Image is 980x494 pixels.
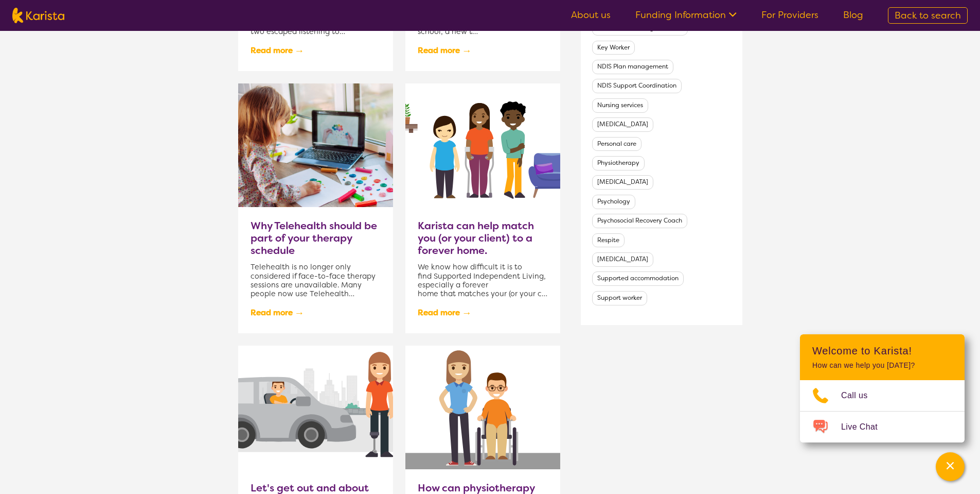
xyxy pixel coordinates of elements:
[895,9,961,22] span: Back to search
[592,233,625,248] button: Filter by Respite
[592,98,648,113] button: Filter by Nursing services
[251,263,381,298] p: Telehealth is no longer only considered if face-to-face therapy sessions are unavailable. Many pe...
[592,175,653,190] button: Filter by Podiatry
[841,388,880,403] span: Call us
[405,346,560,469] img: How can physiotherapy support someone with a disability?
[592,156,645,171] button: Filter by Physiotherapy
[812,345,952,357] h2: Welcome to Karista!
[294,304,304,321] span: →
[238,83,393,207] img: Why Telehealth should be part of your therapy schedule
[635,9,737,21] a: Funding Information
[592,60,673,74] button: Filter by NDIS Plan management
[592,252,653,267] button: Filter by Speech therapy
[800,380,965,442] ul: Choose channel
[936,452,965,481] button: Channel Menu
[592,291,647,305] button: Filter by Support worker
[462,304,472,321] span: →
[592,117,653,132] button: Filter by Occupational therapy
[251,304,305,321] a: Read more→
[592,41,635,55] button: Filter by Key Worker
[251,42,305,59] a: Read more→
[800,334,965,442] div: Channel Menu
[12,8,64,23] img: Karista logo
[571,9,611,21] a: About us
[462,42,472,59] span: →
[592,271,684,286] button: Filter by Supported accommodation
[418,1,548,37] p: At this time of year, many children are feeling anxiety and nervousness at the prospect of going ...
[251,1,381,37] p: I welled up with the news that [PERSON_NAME] had been named Australian of the Year and a tear or ...
[812,361,952,370] p: How can we help you [DATE]?
[251,219,381,257] a: Why Telehealth should be part of your therapy schedule
[592,214,687,228] button: Filter by Psychosocial Recovery Coach
[418,263,548,298] p: We know how difficult it is to find Supported Independent Living, especially a forever home that ...
[843,9,863,21] a: Blog
[841,419,890,435] span: Live Chat
[418,42,472,59] a: Read more→
[761,9,818,21] a: For Providers
[592,79,682,93] button: Filter by NDIS Support Coordination
[405,83,560,207] img: Karista can help match you (or your client) to a forever home.
[418,219,548,257] a: Karista can help match you (or your client) to a forever home.
[888,7,968,24] a: Back to search
[238,346,393,469] img: Let's get out and about Victoria!
[592,195,635,209] button: Filter by Psychology
[418,304,472,321] a: Read more→
[294,42,304,59] span: →
[592,137,642,151] button: Filter by Personal care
